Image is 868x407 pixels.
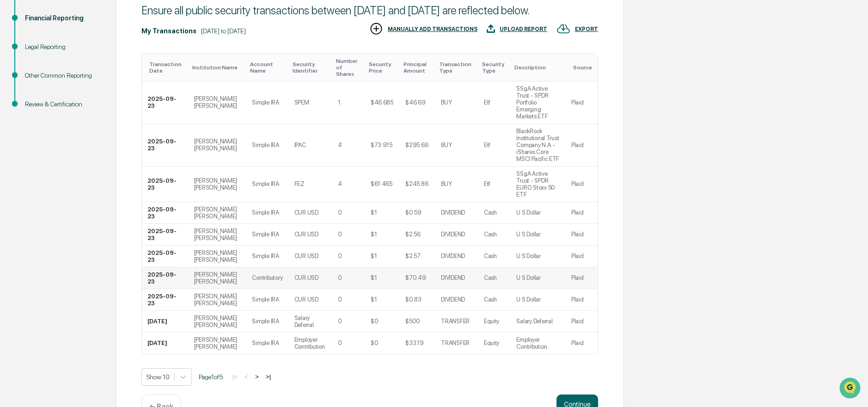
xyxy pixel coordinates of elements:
td: Simple IRA [246,246,288,267]
div: 🗄️ [67,117,74,125]
div: SSgA Active Trust - SPDR EURO Stoxx 50 ETF [516,170,560,198]
div: BUY [441,99,452,106]
div: Toggle SortBy [573,64,594,71]
div: SSgA Active Trust - SPDR Portfolio Emerging Markets ETF [516,85,560,120]
div: FEZ [294,180,305,187]
iframe: Open customer support [838,376,863,401]
div: Financial Reporting [25,13,101,23]
div: $0 [371,339,378,346]
div: Toggle SortBy [250,61,285,74]
p: How can we help? [9,19,168,34]
div: [DATE] to [DATE] [201,27,246,35]
div: U S Dollar [516,253,540,259]
div: $2.57 [405,253,421,259]
img: MANUALLY ADD TRANSACTIONS [369,22,383,36]
div: MANUALLY ADD TRANSACTIONS [388,26,477,32]
a: Powered byPylon [65,156,112,164]
td: Plaid [566,311,598,333]
div: 0 [338,339,342,346]
img: UPLOAD REPORT [487,22,495,36]
div: Toggle SortBy [514,64,562,71]
a: 🖐️Preclearance [6,113,63,129]
div: $0.59 [405,209,422,216]
div: $61.465 [371,180,392,187]
div: Employer Contribution [516,336,560,350]
div: BUY [441,142,452,148]
div: TRANSFER [441,318,470,325]
td: [DATE] [142,333,189,354]
div: $295.66 [405,142,428,148]
div: EXPORT [575,26,598,32]
div: $500 [405,318,420,325]
div: $2.56 [405,231,421,238]
button: >| [263,373,274,381]
td: Plaid [566,81,598,124]
div: DIVIDEND [441,274,465,281]
div: [PERSON_NAME] [PERSON_NAME] [194,293,241,307]
div: Etf [484,142,490,148]
div: TRANSFER [441,339,470,346]
div: [PERSON_NAME] [PERSON_NAME] [194,228,241,241]
div: U S Dollar [516,209,540,216]
div: 🖐️ [9,117,17,125]
div: SPEM [294,99,309,106]
div: Toggle SortBy [192,64,243,71]
div: U S Dollar [516,274,540,281]
td: 2025-09-23 [142,124,189,166]
div: $46.69 [405,99,425,106]
div: BUY [441,180,452,187]
div: [PERSON_NAME] [PERSON_NAME] [194,177,241,191]
button: > [252,373,262,381]
div: CUR:USD [294,231,318,238]
div: [PERSON_NAME] [PERSON_NAME] [194,314,241,328]
td: [DATE] [142,311,189,333]
div: $0 [371,318,378,325]
div: 🔎 [9,135,17,142]
div: Etf [484,99,490,106]
div: 4 [338,142,342,148]
div: 0 [338,274,342,281]
div: Etf [484,180,490,187]
div: Other Common Reporting [25,71,101,80]
div: Cash [484,231,497,238]
div: [PERSON_NAME] [PERSON_NAME] [194,138,241,152]
td: Plaid [566,246,598,267]
span: Data Lookup [18,134,58,143]
div: $1 [371,296,377,303]
span: Preclearance [18,117,60,126]
button: < [242,373,251,381]
div: [PERSON_NAME] [PERSON_NAME] [194,271,241,285]
div: Cash [484,253,497,259]
div: Equity [484,318,499,325]
div: Toggle SortBy [403,61,432,74]
td: 2025-09-23 [142,246,189,267]
div: Equity [484,339,499,346]
div: $70.49 [405,274,426,281]
div: We're available if you need us! [31,80,117,87]
td: Simple IRA [246,124,288,166]
a: 🗄️Attestations [63,113,118,129]
img: EXPORT [556,22,570,36]
td: Simple IRA [246,311,288,333]
div: Review & Certification [25,99,101,109]
td: 2025-09-23 [142,166,189,202]
div: Cash [484,209,497,216]
td: 2025-09-23 [142,267,189,289]
div: Toggle SortBy [439,61,475,74]
div: BlackRock Institutional Trust Company N.A. - iShares Core MSCI Pacific ETF [516,128,560,162]
div: My Transactions [141,27,196,35]
td: Plaid [566,124,598,166]
div: $245.86 [405,180,428,187]
div: Cash [484,274,497,281]
div: Salary Deferral [516,318,552,325]
div: Salary Deferral [294,314,327,328]
td: Simple IRA [246,289,288,311]
div: U S Dollar [516,231,540,238]
span: Pylon [92,157,112,164]
span: Page 1 of 5 [199,373,223,381]
span: Attestations [76,117,115,126]
td: Plaid [566,289,598,311]
div: Legal Reporting [25,42,101,52]
div: Ensure all public security transactions between [DATE] and [DATE] are reflected below. [141,4,598,17]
